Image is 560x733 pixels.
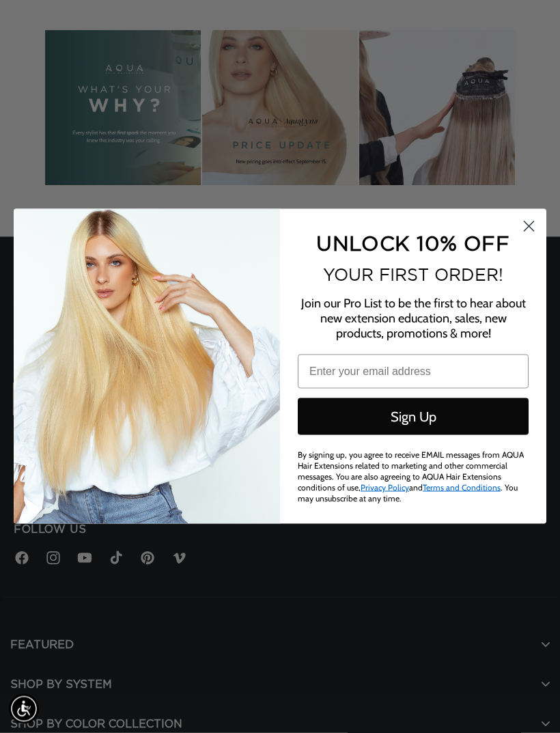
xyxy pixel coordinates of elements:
[361,482,409,493] a: Privacy Policy
[298,398,529,435] button: Sign Up
[323,265,503,284] span: YOUR FIRST ORDER!
[298,450,524,503] span: By signing up, you agree to receive EMAIL messages from AQUA Hair Extensions related to marketing...
[423,482,501,493] a: Terms and Conditions
[298,355,529,389] input: Enter your email address
[9,694,39,724] div: Accessibility Menu
[301,296,526,341] span: Join our Pro List to be the first to hear about new extension education, sales, new products, pro...
[492,667,560,733] iframe: Chat Widget
[517,215,541,238] button: Close dialog
[14,209,280,524] img: daab8b0d-f573-4e8c-a4d0-05ad8d765127.png
[316,232,509,254] span: UNLOCK 10% OFF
